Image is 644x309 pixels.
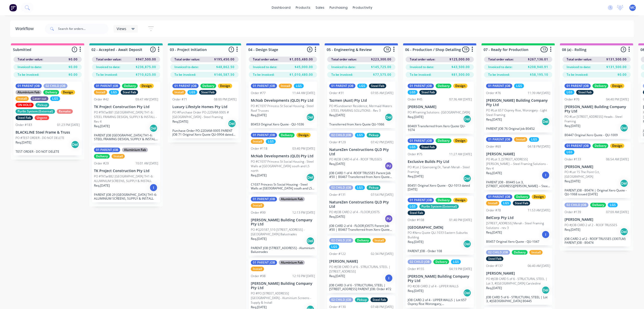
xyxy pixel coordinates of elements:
div: 01 PARENT JOBDeliveryDesignLGSSteel FabOrder #7004:40 PM [DATE][PERSON_NAME] Building Company Pty... [563,82,631,139]
div: 01 PARENT JOB [94,84,120,88]
p: Req. [DATE] [94,183,110,188]
p: B0457 Original Xero Quote - QU-1047 [486,240,550,243]
div: LGS [608,203,618,207]
div: PU [385,215,393,223]
div: 09:47 AM [DATE] [135,97,158,102]
div: LGS [451,260,461,264]
p: Req. [DATE] [329,274,345,278]
div: Urgent [35,115,49,120]
p: PO #Lot [STREET_ADDRESS] Heads - Steel Framing [565,114,629,124]
div: Delivery [590,203,606,207]
div: Del [542,286,550,294]
div: Install [529,250,543,255]
div: purchasing [327,4,350,11]
p: TK Project Construction Pty Ltd [94,169,158,173]
p: [GEOGRAPHIC_DATA] [408,225,472,230]
div: Install [94,90,107,95]
div: Design [140,84,154,88]
p: PO #JOB CARD 2 of 4 - FLOOR JOISTS [329,210,380,214]
div: 01 PARENT JOB [565,144,591,148]
div: Order #129 [329,140,346,145]
div: 11:27 AM [DATE] [449,152,472,157]
div: 02 CHILD JOBLGSPickupOrder #12907:42 PM [DATE]NatureZen Constructions QLD Pty LtdPO #JOB CARD 4 o... [327,131,395,181]
div: Order #108 [408,218,424,222]
p: [PERSON_NAME] Building Company Pty Ltd [251,281,315,290]
div: Order #99 [251,210,266,215]
div: 02 CHILD JOBDeliveryLGSOrder #13907:09 AM [DATE][PERSON_NAME]PO #JOB CARD 2 of 2 - ROOF TRUSSESRe... [563,201,631,247]
div: 01 PARENT JOB [486,84,512,88]
div: Design [61,90,75,95]
div: Steel Fab [408,211,425,215]
p: [PERSON_NAME] [486,271,550,276]
p: Req. [DATE] [486,230,502,235]
div: 07:36 AM [DATE] [449,97,472,102]
div: 11:39 AM [DATE] [528,91,550,95]
div: Install [251,203,264,208]
div: Delivery [436,198,451,202]
div: Install [486,201,499,205]
p: PARENT JOB - B0474 | Original Xero Quote - QU-1068 issued [DATE] [565,188,629,196]
div: Install [16,96,29,101]
p: Req. [DATE] [408,115,423,119]
p: Req. [DATE] [486,286,502,290]
p: Req. [DATE] [329,162,345,166]
div: 02 CHILD JOB [329,133,353,137]
div: LGS [355,133,365,137]
div: LGS [294,84,304,88]
p: JOB CARD 2 of 2 - ROOF TRUSSES (3307LM) PARENT JOB - B0474 [565,237,629,244]
div: Delivery [433,260,449,264]
div: LGS [565,90,574,95]
div: LGS [408,90,418,95]
div: 02 CHILD JOB [329,298,353,302]
div: 01 PARENT JOBInstallLGSOrder #6904:18 PM [DATE][PERSON_NAME]PO #Lot 3, [STREET_ADDRESS][PERSON_NA... [484,135,552,190]
div: LGS [329,244,339,249]
p: [PERSON_NAME] [408,105,472,109]
p: NatureZen Constructions QLD Pty Ltd [329,200,393,209]
div: Del [385,113,393,121]
div: Delivery [512,250,528,255]
img: Factory [9,4,17,11]
div: LGS [501,201,511,205]
div: Del [463,174,471,183]
p: PO #JOB CARD 4 of 4 - ROOF TRUSSES [329,157,382,162]
p: B0447 Original Xero Quote - QU-1009 [565,133,629,137]
div: Delivery [43,90,59,95]
div: Steel Fab [369,84,386,88]
p: PARENT JOB 29 [GEOGRAPHIC_DATA] TH1-6: ALUMINIUM SCREENS, SUPPLY & INSTALL [94,193,158,200]
p: McNab Developments (QLD) Pty Ltd [251,98,315,103]
div: 04:40 PM [DATE] [606,97,629,102]
div: Delivery [593,84,608,88]
div: Steel Fab [16,115,33,120]
div: Pickup [367,185,380,190]
div: Order #76 [486,91,501,95]
p: Req. [DATE] [565,179,580,184]
div: 01 PARENT JOBDeliveryDesignLGSOrder #13306:54 AM [DATE][PERSON_NAME]PO #Lot 15 The Point Cct, [GE... [563,141,631,198]
span: MC [630,5,635,10]
div: 01 PARENT JOB [329,84,355,88]
div: 01 PARENT JOB [408,84,434,88]
div: Purlin System (External) [419,204,459,209]
p: Req. [DATE] [172,119,188,124]
p: JOB CARD 3 of 6 - STRUCTURAL STEEL | [STREET_ADDRESS] PARENT JOB: Order #72 [329,283,393,291]
p: PO #TKTar881 [GEOGRAPHIC_DATA] TH1-6: STEEL FRAMING DESIGN, SUPPLY & INSTALL - Rev 4 [94,110,158,124]
p: PO #Lot 2 Goenoeng Dr, Tanah Merah - Steel Framing [408,165,472,174]
div: Order #131 [329,192,346,197]
div: 01 PARENT JOBDeliveryDesignLGSSteel FabOrder #7511:27 AM [DATE]Exclusive Builds Pty LtdPO #Lot 2 ... [406,136,474,193]
div: Order #70 [565,97,579,102]
div: Steel Fab [486,256,503,261]
p: PO #JOB CARD 3 of 6 - STRUCTURAL STEEL | [STREET_ADDRESS] [329,265,393,274]
p: PARENT JOB [GEOGRAPHIC_DATA] TH1-6: STEEL FRAMING DESIGN, SUPPLY & INSTALL Rev 4 [94,133,158,141]
div: 02 CHILD JOBDeliveryInstallSteel FabOrder #13706:40 AM [DATE][PERSON_NAME]PO #JOB CARD 5 of 6 - S... [484,248,552,305]
p: Req. [DATE] [565,227,580,232]
p: [PERSON_NAME] [486,152,550,156]
div: Delivery [514,195,530,199]
div: 01 PARENT JOBAluminium FabInstallOrder #9912:13 PM [DATE][PERSON_NAME] Building Company Pty LtdPO... [249,195,317,256]
div: 01 PARENT JOBDeliveryDesignLGSSteel FabOrder #4507:36 AM [DATE][PERSON_NAME]PO #Framing Solutions... [406,82,474,134]
div: 01:40 PM [DATE] [449,218,472,222]
p: Req. [DATE] [565,124,580,128]
div: 07:42 PM [DATE] [371,140,393,145]
div: 01:23 PM [DATE] [57,123,80,127]
div: LGS [565,150,574,154]
div: Del [306,173,314,182]
div: LGS [357,84,367,88]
